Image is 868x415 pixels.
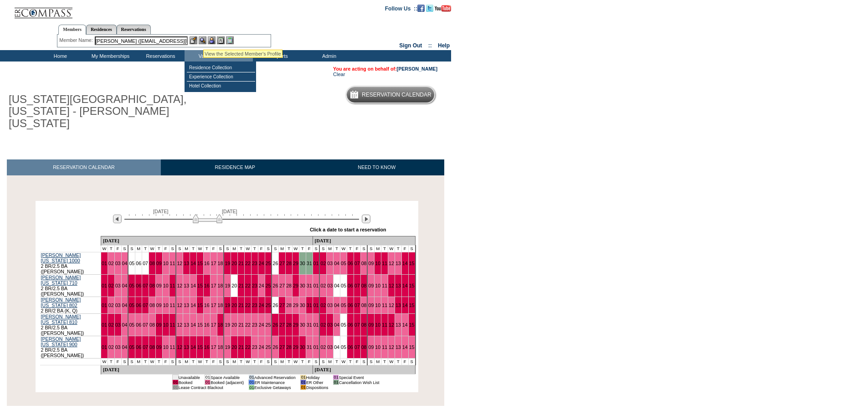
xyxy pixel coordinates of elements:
td: M [135,246,142,252]
a: 14 [190,261,196,266]
a: 27 [279,283,285,288]
a: 06 [136,261,141,266]
a: 29 [293,344,298,350]
a: 15 [197,322,203,328]
a: 22 [245,261,251,266]
a: 08 [149,322,155,328]
a: 02 [320,302,326,308]
td: Follow Us :: [385,5,417,12]
a: 04 [334,302,339,308]
a: 28 [286,261,292,266]
td: W [245,246,252,252]
a: 09 [368,261,374,266]
td: W [197,246,204,252]
a: 28 [286,344,292,350]
a: 13 [395,344,401,350]
a: 13 [395,283,401,288]
a: [PERSON_NAME] [US_STATE] 802 [41,297,81,308]
a: 10 [375,261,380,266]
a: 25 [266,344,271,350]
a: 04 [334,261,339,266]
a: 11 [170,283,175,288]
td: S [121,246,128,252]
td: [DATE] [101,236,313,246]
a: Residences [86,25,117,34]
a: 09 [368,344,374,350]
a: 21 [238,283,244,288]
a: [PERSON_NAME] [US_STATE] 710 [41,275,81,286]
td: S [169,246,176,252]
a: 19 [225,344,230,350]
a: 25 [266,261,271,266]
a: 24 [259,261,264,266]
td: M [231,246,238,252]
td: [DATE] [313,236,415,246]
img: Next [362,215,370,223]
a: 20 [231,344,237,350]
a: 30 [300,344,305,350]
a: 01 [102,344,107,350]
a: 11 [382,302,387,308]
a: 30 [300,302,305,308]
a: 18 [218,261,223,266]
a: 14 [190,302,196,308]
a: 01 [313,344,319,350]
a: 06 [136,344,141,350]
a: [PERSON_NAME] [US_STATE] 1000 [41,252,81,263]
a: Become our fan on Facebook [417,5,425,10]
a: 20 [231,261,237,266]
a: 29 [293,261,298,266]
a: Reservations [117,25,151,34]
a: 09 [156,261,162,266]
a: 06 [136,322,141,328]
a: 26 [272,302,278,308]
a: 03 [115,302,121,308]
a: 07 [354,261,360,266]
a: 25 [266,302,271,308]
a: 13 [184,261,189,266]
a: Help [438,42,450,49]
h1: [US_STATE][GEOGRAPHIC_DATA], [US_STATE] - [PERSON_NAME] [US_STATE] [7,92,211,131]
a: 01 [313,261,319,266]
td: T [190,246,197,252]
a: 13 [184,344,189,350]
span: :: [428,42,432,49]
a: 06 [136,283,141,288]
a: 19 [225,322,230,328]
a: 31 [307,344,312,350]
a: 21 [238,344,244,350]
a: 11 [170,344,175,350]
a: 17 [211,283,216,288]
a: 16 [204,302,210,308]
h5: Reservation Calendar [362,92,431,98]
a: 20 [231,302,237,308]
td: F [114,246,121,252]
a: 20 [231,322,237,328]
a: 21 [238,322,244,328]
a: 16 [204,283,210,288]
a: 15 [197,302,203,308]
td: M [183,246,190,252]
a: 07 [354,344,360,350]
a: 07 [143,344,148,350]
a: 01 [102,322,107,328]
a: 06 [348,344,353,350]
td: My Memberships [84,50,134,61]
img: Subscribe to our YouTube Channel [435,5,451,12]
a: 05 [129,261,134,266]
a: [PERSON_NAME] [397,66,437,72]
a: 01 [313,302,319,308]
a: 08 [361,344,367,350]
a: 10 [163,302,169,308]
a: 24 [259,322,264,328]
a: 06 [348,322,353,328]
a: 03 [327,283,333,288]
a: 15 [197,261,203,266]
a: 03 [327,302,333,308]
a: 05 [341,302,346,308]
a: 15 [197,283,203,288]
a: 22 [245,344,251,350]
td: W [149,246,155,252]
td: Home [34,50,84,61]
a: 29 [293,322,298,328]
